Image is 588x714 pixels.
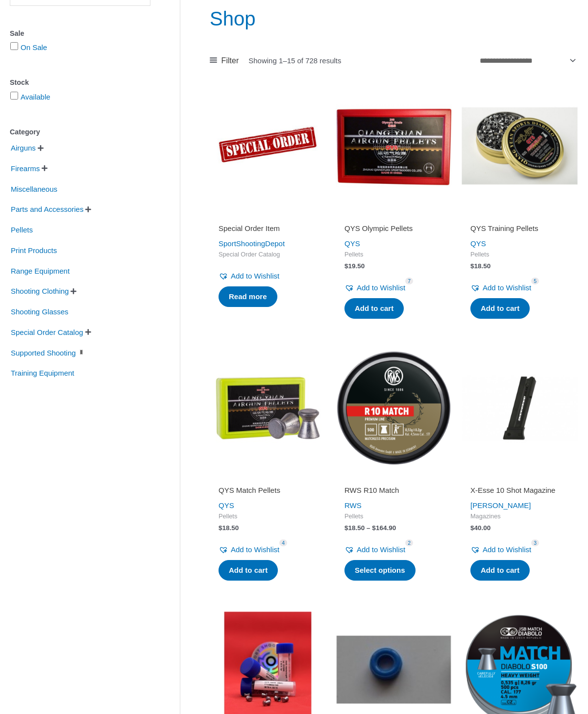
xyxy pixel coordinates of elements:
a: QYS Olympic Pellets [344,224,443,237]
a: Available [21,93,50,101]
span: Special Order Catalog [10,324,84,341]
span: Pellets [219,512,317,521]
span: Add to Wishlist [231,272,279,280]
a: RWS R10 Match [344,485,443,499]
a: Add to Wishlist [470,281,531,295]
a: Airguns [10,143,37,152]
bdi: 18.50 [470,262,490,270]
input: Available [10,92,18,100]
img: RWS R10 Match [336,350,452,466]
span: Range Equipment [10,263,71,280]
span:  [85,329,91,335]
span: Firearms [10,160,41,177]
a: Select options for “RWS R10 Match” [344,560,416,581]
a: Filter [210,53,239,68]
a: Add to cart: “QYS Training Pellets” [470,298,530,319]
a: QYS Training Pellets [470,224,569,237]
span: Add to Wishlist [483,545,531,554]
a: Firearms [10,164,41,172]
span: Print Products [10,242,58,259]
div: Sale [10,26,150,41]
a: SportShootingDepot [219,239,285,248]
a: Add to Wishlist [470,543,531,557]
a: Add to cart: “X-Esse 10 Shot Magazine” [470,560,530,581]
h2: RWS R10 Match [344,485,443,495]
span: Special Order Catalog [219,251,317,259]
bdi: 19.50 [344,262,365,270]
span: 5 [531,278,539,285]
a: QYS [470,239,486,248]
h2: X-Esse 10 Shot Magazine [470,485,569,495]
iframe: Customer reviews powered by Trustpilot [470,210,569,222]
a: Add to cart: “QYS Match Pellets” [219,560,278,581]
img: QYS Match Pellets [210,350,326,466]
span: Shooting Glasses [10,304,70,320]
a: Miscellaneous [10,184,58,192]
span:  [42,165,48,172]
a: Special Order Item [219,224,317,237]
img: QYS Olympic Pellets [336,88,452,204]
img: Special Order Item [210,88,326,204]
span: 2 [405,539,413,547]
bdi: 40.00 [470,524,490,532]
span: Magazines [470,512,569,521]
bdi: 18.50 [219,524,239,532]
a: On Sale [21,43,47,51]
a: Supported Shooting [10,348,87,356]
select: Shop order [476,52,578,69]
h1: Shop [210,5,578,32]
span: Filter [221,53,239,68]
a: RWS [344,501,362,510]
span: Add to Wishlist [231,545,279,554]
span: Pellets [344,512,443,521]
span: 7 [405,278,413,285]
span: $ [372,524,376,532]
span: $ [344,524,348,532]
a: Add to Wishlist [219,543,279,557]
span:  [85,206,91,213]
span: $ [470,262,474,270]
span: Add to Wishlist [483,283,531,292]
a: QYS [219,501,234,510]
iframe: Customer reviews powered by Trustpilot [470,472,569,484]
a: X-Esse 10 Shot Magazine [470,485,569,499]
a: Range Equipment [10,266,71,274]
a: Parts and Accessories [10,204,84,213]
span: Supported Shooting [10,345,77,361]
input: On Sale [10,42,18,50]
span:  [71,288,76,295]
a: Add to Wishlist [219,269,279,283]
iframe: Customer reviews powered by Trustpilot [344,472,443,484]
img: QYS Training Pellets [462,88,578,204]
h2: QYS Training Pellets [470,224,569,233]
span: – [367,524,370,532]
span: Training Equipment [10,365,75,382]
a: Training Equipment [10,368,75,377]
span: Add to Wishlist [357,283,405,292]
span:  [38,145,44,152]
span: Pellets [470,251,569,259]
a: QYS Match Pellets [219,485,317,499]
iframe: Customer reviews powered by Trustpilot [219,472,317,484]
span: Pellets [344,251,443,259]
div: Category [10,125,150,139]
span: Airguns [10,140,37,156]
span: $ [219,524,222,532]
iframe: Customer reviews powered by Trustpilot [219,210,317,222]
a: Pellets [10,225,34,233]
a: [PERSON_NAME] [470,501,531,510]
p: Showing 1–15 of 728 results [248,57,341,64]
div: Stock [10,76,150,90]
iframe: Customer reviews powered by Trustpilot [344,210,443,222]
a: Special Order Catalog [10,328,84,336]
span: Shooting Clothing [10,283,70,300]
span: Parts and Accessories [10,201,84,218]
a: QYS [344,239,360,248]
span: Miscellaneous [10,181,58,198]
h2: QYS Match Pellets [219,485,317,495]
span: $ [344,262,348,270]
h2: Special Order Item [219,224,317,233]
a: Add to cart: “QYS Olympic Pellets” [344,298,404,319]
a: Add to Wishlist [344,281,405,295]
bdi: 18.50 [344,524,365,532]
